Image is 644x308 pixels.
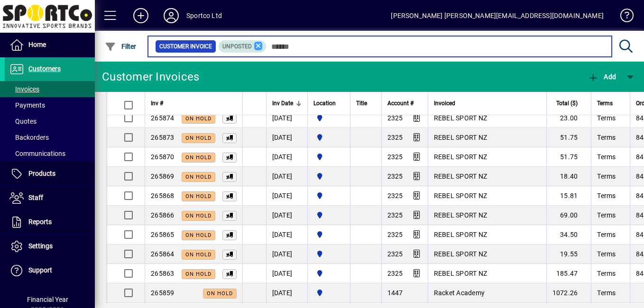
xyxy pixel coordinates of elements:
span: Inv # [151,98,163,109]
span: 265873 [151,134,175,141]
span: Account # [387,98,414,109]
span: Customer Invoice [159,42,212,51]
span: Terms [597,192,616,199]
span: Terms [597,134,616,141]
span: 2325 [387,172,403,180]
td: 51.75 [546,147,591,167]
span: Terms [597,289,616,297]
span: REBEL SPORT NZ [434,134,488,141]
td: [DATE] [266,167,307,186]
a: Staff [5,186,95,210]
span: On hold [185,174,212,180]
td: 19.55 [546,245,591,264]
span: 265874 [151,114,175,122]
span: 1447 [387,289,403,297]
span: 2325 [387,114,403,122]
span: Sportco Ltd Warehouse [313,113,344,123]
span: Backorders [9,134,49,141]
div: Account # [387,98,422,109]
span: Terms [597,153,616,161]
span: Support [28,266,52,274]
span: 2325 [387,153,403,161]
td: [DATE] [266,264,307,283]
button: Add [585,68,618,85]
span: On hold [185,193,212,199]
span: Terms [597,114,616,122]
div: Total ($) [552,98,587,109]
span: Sportco Ltd Warehouse [313,249,344,259]
div: Customer Invoices [102,69,199,84]
span: Racket Academy [434,289,485,297]
span: REBEL SPORT NZ [434,231,488,238]
span: 265864 [151,250,175,258]
td: 34.50 [546,225,591,245]
span: Filter [105,43,137,50]
span: Title [356,98,367,109]
button: Filter [102,38,139,55]
td: 69.00 [546,206,591,225]
span: On hold [207,290,233,297]
span: Terms [597,250,616,258]
span: REBEL SPORT NZ [434,250,488,258]
td: 15.81 [546,186,591,206]
span: Quotes [9,118,37,125]
span: REBEL SPORT NZ [434,114,488,122]
span: Payments [9,101,45,109]
button: Profile [156,7,186,24]
span: REBEL SPORT NZ [434,211,488,219]
span: Unposted [222,43,252,50]
span: Terms [597,98,613,109]
a: Payments [5,97,95,113]
span: Location [313,98,336,109]
span: Sportco Ltd Warehouse [313,152,344,162]
td: [DATE] [266,206,307,225]
span: Inv Date [272,98,293,109]
span: Sportco Ltd Warehouse [313,171,344,181]
a: Invoices [5,81,95,97]
div: [PERSON_NAME] [PERSON_NAME][EMAIL_ADDRESS][DOMAIN_NAME] [391,8,604,23]
span: On hold [185,154,212,161]
span: Customers [28,65,61,72]
td: [DATE] [266,186,307,206]
span: On hold [185,232,212,238]
span: 2325 [387,134,403,141]
span: On hold [185,116,212,122]
td: [DATE] [266,225,307,245]
td: 18.40 [546,167,591,186]
span: 2325 [387,211,403,219]
a: Reports [5,210,95,234]
a: Quotes [5,113,95,129]
span: Financial Year [27,296,68,303]
span: Invoiced [434,98,455,109]
td: 51.75 [546,128,591,147]
span: On hold [185,252,212,258]
span: Settings [28,242,53,250]
span: 265866 [151,211,175,219]
span: Home [28,41,46,48]
span: Sportco Ltd Warehouse [313,190,344,201]
span: 2325 [387,250,403,258]
span: Sportco Ltd Warehouse [313,210,344,220]
span: Sportco Ltd Warehouse [313,268,344,279]
td: [DATE] [266,283,307,303]
span: 2325 [387,270,403,277]
span: 265865 [151,231,175,238]
span: Products [28,170,55,177]
td: [DATE] [266,109,307,128]
td: [DATE] [266,128,307,147]
span: Sportco Ltd Warehouse [313,288,344,298]
span: 2325 [387,231,403,238]
div: Inv # [151,98,237,109]
span: REBEL SPORT NZ [434,153,488,161]
span: Reports [28,218,52,226]
td: 1072.26 [546,283,591,303]
span: 265870 [151,153,175,161]
span: Total ($) [556,98,578,109]
span: Invoices [9,85,39,93]
a: Support [5,259,95,282]
a: Products [5,162,95,186]
span: 2325 [387,192,403,199]
a: Settings [5,235,95,258]
span: REBEL SPORT NZ [434,172,488,180]
span: 265869 [151,172,175,180]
